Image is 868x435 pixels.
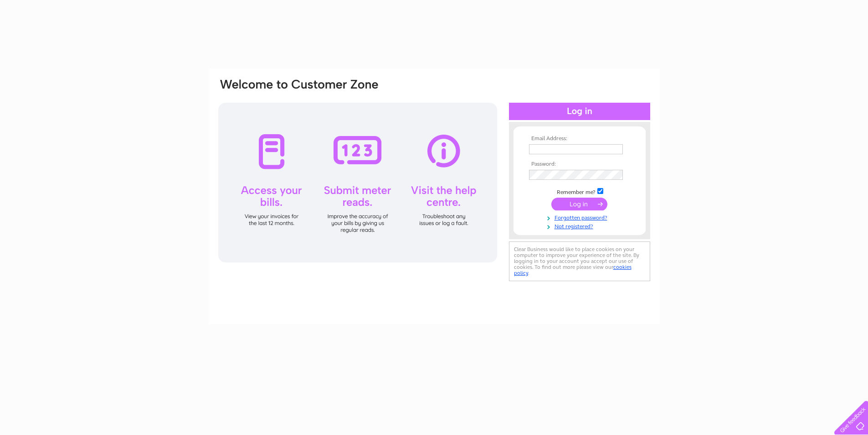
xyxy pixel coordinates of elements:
[529,213,632,221] a: Forgotten password?
[551,198,607,210] input: Submit
[529,221,632,230] a: Not registered?
[527,187,632,196] td: Remember me?
[527,161,632,168] th: Password:
[527,136,632,142] th: Email Address:
[509,241,650,281] div: Clear Business would like to place cookies on your computer to improve your experience of the sit...
[514,264,632,276] a: cookies policy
